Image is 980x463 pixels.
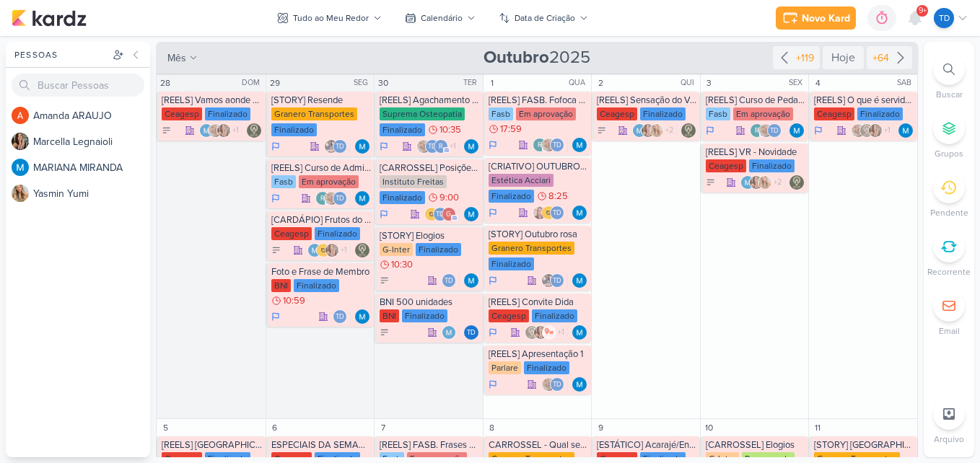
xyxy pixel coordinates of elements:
[542,325,556,340] img: ow se liga
[898,123,913,138] div: Responsável: MARIANA MIRANDA
[758,175,772,190] img: Yasmin Yumi
[268,420,282,435] div: 6
[550,273,564,288] div: Thais de carvalho
[500,124,522,134] span: 17:59
[333,139,347,154] div: Thais de carvalho
[484,47,549,68] strong: Outubro
[749,159,795,172] div: Finalizado
[464,273,478,288] div: Responsável: MARIANA MIRANDA
[271,227,312,240] div: Ceagesp
[464,325,478,340] div: Responsável: Thais de carvalho
[749,175,764,190] img: Marcella Legnaioli
[355,191,369,206] img: MARIANA MIRANDA
[593,420,608,435] div: 9
[640,107,686,120] div: Finalizado
[442,273,460,288] div: Colaboradores: Thais de carvalho
[572,206,587,220] img: MARIANA MIRANDA
[12,159,29,176] img: MARIANA MIRANDA
[541,273,556,288] img: Everton Granero
[706,439,806,451] div: [CARROSSEL] Elogios
[380,141,388,152] div: Em Andamento
[532,309,577,322] div: Finalizado
[271,245,281,255] div: A Fazer
[593,76,608,90] div: 2
[355,243,369,257] div: Responsável: Leviê Agência de Marketing Digital
[550,138,564,152] div: Thais de carvalho
[870,50,892,66] div: +64
[355,139,369,154] img: MARIANA MIRANDA
[789,123,804,138] img: MARIANA MIRANDA
[524,361,569,374] div: Finalizado
[199,123,242,138] div: Colaboradores: MARIANA MIRANDA, Sarah Violante, Marcella Legnaioli, Thais de carvalho
[442,325,456,340] img: MARIANA MIRANDA
[533,206,547,220] img: Tatiane Acciari
[442,273,456,288] div: Thais de carvalho
[814,125,823,136] div: Em Andamento
[464,273,478,288] img: MARIANA MIRANDA
[597,125,607,136] div: A Fazer
[934,433,964,446] p: Arquivo
[516,107,576,120] div: Em aprovação
[550,206,564,220] div: Thais de carvalho
[851,123,894,138] div: Colaboradores: Sarah Violante, Leviê Agência de Marketing Digital, Marcella Legnaioli, Thais de c...
[936,88,963,101] p: Buscar
[464,207,478,221] div: Responsável: MARIANA MIRANDA
[380,296,480,308] div: BNI 500 unidades
[199,123,214,138] img: MARIANA MIRANDA
[162,439,263,451] div: [REELS] Prato
[572,273,587,288] img: MARIANA MIRANDA
[868,123,883,138] img: Marcella Legnaioli
[924,53,974,101] li: Ctrl + F
[231,125,239,136] span: +1
[553,278,561,285] p: Td
[380,439,480,451] div: [REELS] FASB. Frases célebres dos professores
[681,123,696,138] div: Responsável: Leviê Agência de Marketing Digital
[380,107,465,120] div: Suprema Osteopatia
[320,195,325,203] p: r
[632,123,647,138] img: MARIANA MIRANDA
[355,191,369,206] div: Responsável: MARIANA MIRANDA
[533,206,568,220] div: Colaboradores: Tatiane Acciari, IDBOX - Agência de Design, Thais de carvalho
[525,325,539,340] img: Leviê Agência de Marketing Digital
[12,185,29,202] img: Yasmin Yumi
[823,46,864,69] div: Hoje
[380,191,425,204] div: Finalizado
[336,314,344,321] p: Td
[333,191,347,206] div: Thais de carvalho
[489,107,513,120] div: Fasb
[632,123,677,138] div: Colaboradores: MARIANA MIRANDA, Marcella Legnaioli, Yasmin Yumi, ow se liga, Thais de carvalho
[324,139,351,154] div: Colaboradores: Everton Granero, Thais de carvalho
[706,177,716,188] div: A Fazer
[927,265,971,278] p: Recorrente
[436,211,445,219] p: Td
[750,123,785,138] div: Colaboradores: roberta.pecora@fasb.com.br, Sarah Violante, Thais de carvalho
[897,77,916,89] div: SAB
[271,94,372,106] div: [STORY] Resende
[489,361,521,374] div: Parlare
[548,191,568,201] span: 8:25
[271,162,372,174] div: [REELS] Curso de Administração
[919,5,927,17] span: 9+
[550,377,564,392] div: Thais de carvalho
[641,123,655,138] img: Marcella Legnaioli
[706,146,806,158] div: [REELS] VR - Novidade
[12,48,110,61] div: Pessoas
[380,208,388,220] div: Em Andamento
[162,107,202,120] div: Ceagesp
[755,128,759,135] p: r
[789,175,804,190] div: Responsável: Leviê Agência de Marketing Digital
[649,123,664,138] img: Yasmin Yumi
[489,275,497,286] div: Em Andamento
[489,439,589,451] div: CARROSSEL - Qual seu tipo?
[814,94,914,106] div: [REELS] O que é servido nas mesas
[489,174,554,187] div: Estética Acciari
[355,309,369,324] img: MARIANA MIRANDA
[439,193,459,203] span: 9:00
[425,139,439,154] div: Thais de carvalho
[541,206,556,220] img: IDBOX - Agência de Design
[336,144,344,151] p: Td
[315,191,351,206] div: Colaboradores: roberta.pecora@fasb.com.br, Sarah Violante, Thais de carvalho
[158,76,172,90] div: 28
[597,94,697,106] div: [REELS] Sensação do Verão - Espetão de Camarão
[271,439,372,451] div: ESPECIAIS DA SEMANA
